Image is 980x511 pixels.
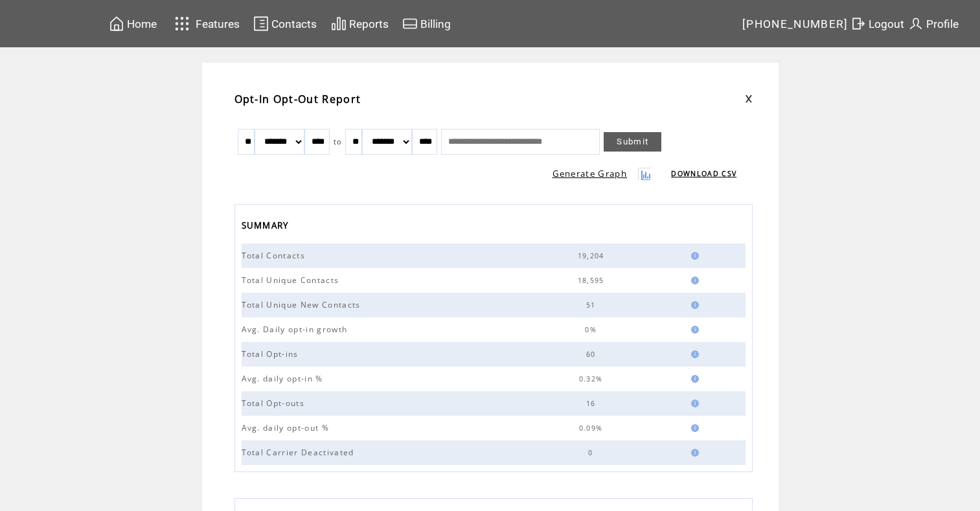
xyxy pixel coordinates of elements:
span: Total Unique New Contacts [242,299,364,310]
img: contacts.svg [253,16,269,32]
img: help.gif [687,301,699,309]
span: 0% [585,325,600,334]
span: Total Opt-ins [242,348,302,359]
span: Avg. daily opt-in % [242,373,326,384]
span: Total Opt-outs [242,398,308,409]
span: Billing [420,17,451,30]
a: Profile [906,14,961,34]
img: help.gif [687,400,699,407]
span: Avg. daily opt-out % [242,422,333,433]
img: help.gif [687,277,699,284]
span: Home [127,17,157,30]
span: Total Unique Contacts [242,275,343,286]
span: 19,204 [578,251,608,260]
span: Reports [349,17,389,30]
a: Home [107,14,159,34]
img: chart.svg [331,16,347,32]
img: features.svg [171,13,194,34]
span: 16 [586,399,599,408]
a: Billing [400,14,453,34]
span: 51 [586,301,599,310]
span: 18,595 [578,276,608,285]
span: SUMMARY [242,216,292,238]
span: Contacts [271,17,317,30]
a: Submit [604,132,661,152]
a: Logout [849,14,906,34]
img: help.gif [687,252,699,260]
img: home.svg [109,16,124,32]
span: Profile [926,17,959,30]
span: Avg. Daily opt-in growth [242,324,351,335]
a: Features [169,11,242,36]
span: to [334,137,342,146]
img: exit.svg [850,16,866,32]
span: Opt-In Opt-Out Report [234,92,361,106]
span: Logout [869,17,904,30]
span: Total Contacts [242,250,309,261]
img: help.gif [687,350,699,358]
a: DOWNLOAD CSV [671,169,736,178]
a: Reports [329,14,391,34]
img: creidtcard.svg [402,16,418,32]
span: 60 [586,350,599,359]
img: help.gif [687,326,699,334]
span: 0.09% [579,424,606,433]
span: [PHONE_NUMBER] [742,17,849,30]
span: 0.32% [579,374,606,383]
img: help.gif [687,449,699,457]
span: 0 [588,448,596,457]
img: help.gif [687,424,699,432]
span: Features [196,17,240,30]
span: Total Carrier Deactivated [242,447,358,458]
a: Contacts [251,14,319,34]
a: Generate Graph [553,168,628,179]
img: help.gif [687,375,699,383]
img: profile.svg [908,16,924,32]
